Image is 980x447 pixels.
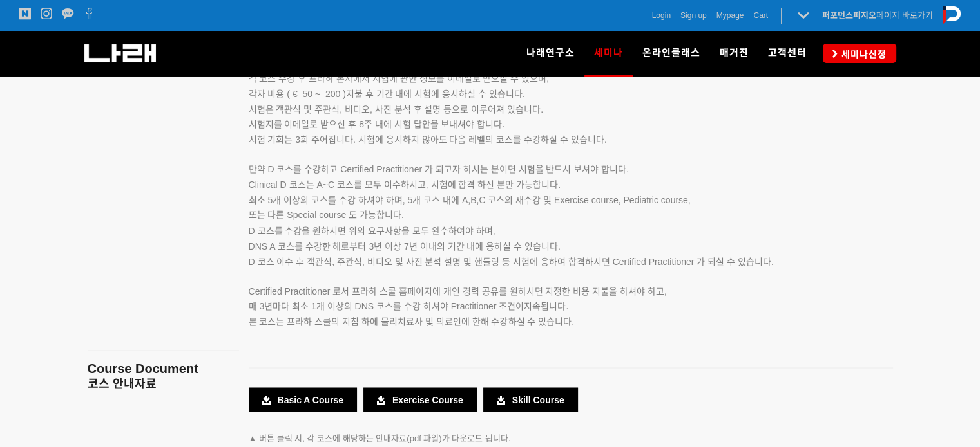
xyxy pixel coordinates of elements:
a: Login [652,9,671,22]
span: 매 3년마다 최소 1개 이상의 DNS 코스를 수강 하셔야 Practitioner 조건이 [249,300,524,311]
a: 나래연구소 [517,31,584,76]
span: 지속됩니다. [524,300,568,311]
span: 만약 D 코스를 수강하고 Certified Practitioner 가 되고자 하시는 분이면 시험을 반드시 보셔야 합니다. [249,164,629,174]
span: Certified Practitioner 로서 프라하 스쿨 홈페이지에 개인 경력 공유를 원하시면 지정한 비용 지불을 하셔야 하고, [249,286,667,296]
span: D 코스를 수강을 원하시면 위의 요구사항을 모두 완수하여야 하며, [249,225,495,235]
span: 매거진 [720,47,749,59]
span: 각 코스 수강 후 프라하 본사에서 시험에 관한 정보를 이메일로 받으실 수 있으며, [249,73,550,84]
span: 고객센터 [768,47,807,59]
a: 고객센터 [758,31,816,76]
span: 시험은 객관식 및 주관식, 비디오, 사진 분석 후 설명 등으로 이루어져 있습니다. [249,104,543,114]
span: 시험 기회는 3회 주어집니다. 시험에 응시하지 않아도 다음 레벨의 코스를 수강하실 수 있습니다. [249,134,607,145]
span: 최소 5개 이상의 코스를 수강 하셔야 하며, 5개 코스 내에 A,B,C 코스의 재수강 및 Exercise course, Pediatric course, [249,195,691,205]
span: Course Document [88,361,198,375]
a: 세미나 [584,31,633,76]
strong: 퍼포먼스피지오 [822,10,876,20]
span: 코스 안내자료 [88,377,157,390]
span: ▲ 버튼 클릭 시, 각 코스에 해당하는 안내자료(pdf 파일)가 다운로드 됩니다. [249,433,511,442]
span: DNS A 코스를 수강한 해로부터 3년 이상 7년 이내의 기간 내에 응하실 수 있습니다. [249,241,561,251]
span: 나래연구소 [526,47,575,59]
a: 퍼포먼스피지오페이지 바로가기 [822,10,933,20]
span: 또는 다른 Special course 도 가능합니다. [249,210,404,220]
a: Skill Course [483,387,578,412]
span: 세미나 [594,42,623,63]
a: 매거진 [710,31,758,76]
a: Mypage [716,9,744,22]
a: Exercise Course [363,387,477,412]
span: 각자 비용 ( € 50 ~ 200 )지불 후 기간 내에 시험에 응시하실 수 있습니다. [249,89,525,99]
span: Clinical D 코스는 A~C 코스를 모두 이수하시고, 시험에 합격 하신 분만 가능합니다. [249,179,561,190]
span: 세미나신청 [838,48,887,60]
span: 온라인클래스 [642,47,700,59]
span: 시험지를 이메일로 받으신 후 8주 내에 시험 답안을 보내셔야 합니다. [249,119,505,129]
a: 세미나신청 [823,44,896,62]
a: Basic A Course [249,387,357,412]
span: 본 코스는 프라하 스쿨의 지침 하에 물리치료사 및 의료인에 한해 수강하실 수 있습니다. [249,316,575,326]
a: Cart [753,9,768,22]
span: D 코스 이수 후 객관식, 주관식, 비디오 및 사진 분석 설명 및 핸들링 등 시험에 응하여 합격하시면 Certified Practitioner 가 되실 수 있습니다. [249,256,774,266]
a: 온라인클래스 [633,31,710,76]
a: Sign up [680,9,707,22]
